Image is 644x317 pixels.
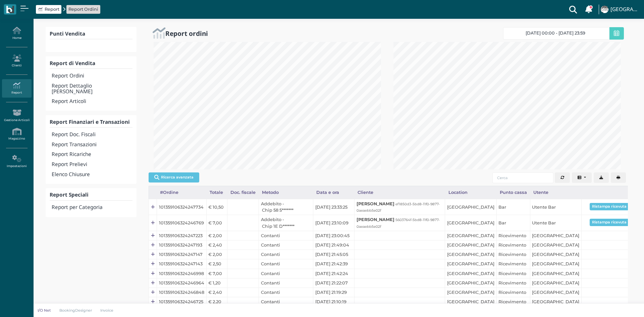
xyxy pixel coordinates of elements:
[496,269,530,278] td: Ricevimento
[496,287,530,297] td: Ricevimento
[2,106,31,125] a: Gestione Articoli
[52,152,132,157] h4: Report Ricariche
[313,259,355,269] td: [DATE] 21:42:39
[206,269,227,278] td: € 7,00
[445,297,496,307] td: [GEOGRAPHIC_DATA]
[572,172,594,183] div: Colonne
[206,215,227,231] td: € 7,00
[530,287,581,297] td: [GEOGRAPHIC_DATA]
[259,297,313,307] td: Contanti
[259,287,313,297] td: Contanti
[313,287,355,297] td: [DATE] 21:19:29
[313,297,355,307] td: [DATE] 21:10:19
[555,172,570,183] button: Aggiorna
[206,259,227,269] td: € 2,50
[2,125,31,144] a: Magazzino
[206,250,227,259] td: € 2,00
[530,215,581,231] td: Utente Bar
[445,215,496,231] td: [GEOGRAPHIC_DATA]
[52,162,132,167] h4: Report Prelievi
[2,52,31,70] a: Clienti
[52,73,132,79] h4: Report Ordini
[496,297,530,307] td: Ricevimento
[530,278,581,287] td: [GEOGRAPHIC_DATA]
[445,199,496,215] td: [GEOGRAPHIC_DATA]
[50,191,89,198] b: Report Speciali
[96,308,118,313] a: Invoice
[572,172,592,183] button: Columns
[530,199,581,215] td: Utente Bar
[357,218,440,228] small: 5603764f-5bd8-11f0-9877-0aeaebb5e02f
[590,219,629,226] button: Ristampa ricevuta
[157,297,206,307] td: 101359106324246725
[445,269,496,278] td: [GEOGRAPHIC_DATA]
[227,186,259,199] div: Doc. fiscale
[52,205,132,210] h4: Report per Categoria
[313,250,355,259] td: [DATE] 21:45:05
[259,240,313,250] td: Contanti
[206,240,227,250] td: € 2,40
[157,269,206,278] td: 101359106324246998
[52,83,132,95] h4: Report Dettaglio [PERSON_NAME]
[157,231,206,240] td: 101359106324247223
[206,186,227,199] div: Totale
[38,308,51,313] p: I/O Net
[68,6,98,12] a: Report Ordini
[530,240,581,250] td: [GEOGRAPHIC_DATA]
[55,308,96,313] a: BookingDesigner
[496,186,530,199] div: Punto cassa
[313,199,355,215] td: [DATE] 23:33:25
[2,79,31,98] a: Report
[259,231,313,240] td: Contanti
[206,199,227,215] td: € 10,50
[496,240,530,250] td: Ricevimento
[596,296,638,311] iframe: Help widget launcher
[157,259,206,269] td: 101359106324247143
[206,287,227,297] td: € 2,40
[52,172,132,177] h4: Elenco Chiusure
[157,240,206,250] td: 101359106324247193
[259,186,313,199] div: Metodo
[259,259,313,269] td: Contanti
[157,215,206,231] td: 101359106324246769
[526,31,585,36] span: [DATE] 00:00 - [DATE] 23:59
[496,250,530,259] td: Ricevimento
[259,269,313,278] td: Contanti
[357,202,440,213] small: ef1850d3-5bd8-11f0-9877-0aeaebb5e02f
[530,186,581,199] div: Utente
[157,278,206,287] td: 101359106324246964
[6,6,14,13] img: logo
[496,215,530,231] td: Bar
[38,6,59,12] a: Report
[50,30,85,37] b: Punti Vendita
[206,231,227,240] td: € 2,00
[2,24,31,43] a: Home
[357,201,394,206] b: [PERSON_NAME]
[445,231,496,240] td: [GEOGRAPHIC_DATA]
[530,250,581,259] td: [GEOGRAPHIC_DATA]
[206,297,227,307] td: € 2,20
[530,269,581,278] td: [GEOGRAPHIC_DATA]
[445,240,496,250] td: [GEOGRAPHIC_DATA]
[313,240,355,250] td: [DATE] 21:49:04
[313,269,355,278] td: [DATE] 21:42:24
[496,278,530,287] td: Ricevimento
[445,278,496,287] td: [GEOGRAPHIC_DATA]
[496,259,530,269] td: Ricevimento
[157,250,206,259] td: 101359106324247147
[2,152,31,171] a: Impostazioni
[600,1,640,17] a: ... [GEOGRAPHIC_DATA]
[50,118,130,125] b: Report Finanziari e Transazioni
[313,215,355,231] td: [DATE] 23:10:09
[601,6,608,13] img: ...
[313,231,355,240] td: [DATE] 23:00:45
[445,186,496,199] div: Location
[445,259,496,269] td: [GEOGRAPHIC_DATA]
[355,186,445,199] div: Cliente
[52,99,132,104] h4: Report Articoli
[445,287,496,297] td: [GEOGRAPHIC_DATA]
[357,217,394,222] b: [PERSON_NAME]
[157,186,206,199] div: #Ordine
[157,287,206,297] td: 101359106324246848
